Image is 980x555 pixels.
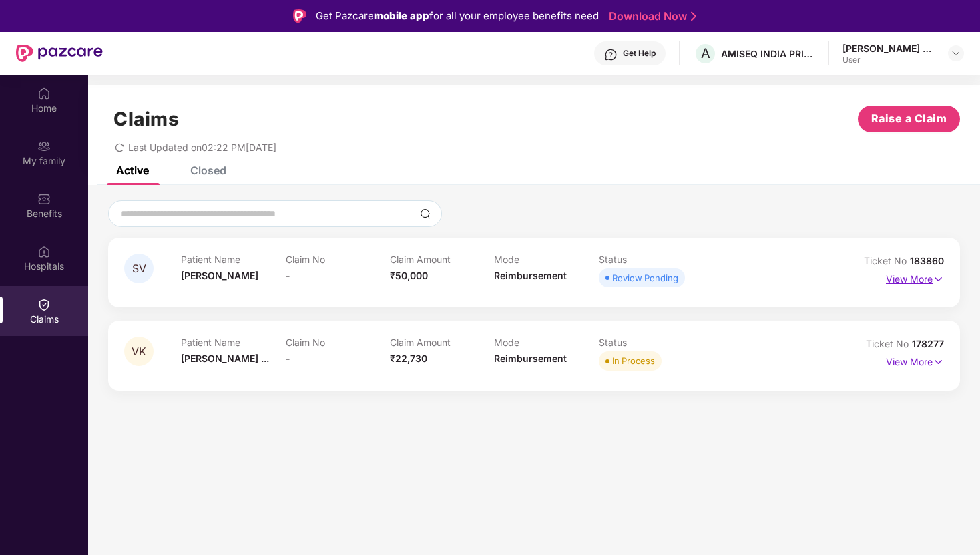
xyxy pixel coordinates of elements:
[132,346,146,357] span: VK
[842,55,936,65] div: User
[886,351,944,369] p: View More
[721,47,814,60] div: AMISEQ INDIA PRIVATE LIMITED
[316,8,599,24] div: Get Pazcare for all your employee benefits need
[390,254,494,265] p: Claim Amount
[286,254,390,265] p: Claim No
[842,42,936,55] div: [PERSON_NAME] D U
[599,337,703,348] p: Status
[866,338,912,349] span: Ticket No
[390,270,428,281] span: ₹50,000
[286,353,290,364] span: -
[609,9,692,23] a: Download Now
[37,87,51,100] img: svg+xml;base64,PHN2ZyBpZD0iSG9tZSIgeG1sbnM9Imh0dHA6Ly93d3cudzMub3JnLzIwMDAvc3ZnIiB3aWR0aD0iMjAiIG...
[612,354,655,367] div: In Process
[623,48,656,59] div: Get Help
[691,9,696,23] img: Stroke
[286,337,390,348] p: Claim No
[886,268,944,287] p: View More
[599,254,703,265] p: Status
[116,164,149,177] div: Active
[128,142,276,153] span: Last Updated on 02:22 PM[DATE]
[181,353,269,364] span: [PERSON_NAME] ...
[113,108,179,130] h1: Claims
[37,298,51,311] img: svg+xml;base64,PHN2ZyBpZD0iQ2xhaW0iIHhtbG5zPSJodHRwOi8vd3d3LnczLm9yZy8yMDAwL3N2ZyIgd2lkdGg9IjIwIi...
[37,245,51,258] img: svg+xml;base64,PHN2ZyBpZD0iSG9zcGl0YWxzIiB4bWxucz0iaHR0cDovL3d3dy53My5vcmcvMjAwMC9zdmciIHdpZHRoPS...
[912,338,944,349] span: 178277
[181,270,258,281] span: [PERSON_NAME]
[951,48,961,59] img: svg+xml;base64,PHN2ZyBpZD0iRHJvcGRvd24tMzJ4MzIiIHhtbG5zPSJodHRwOi8vd3d3LnczLm9yZy8yMDAwL3N2ZyIgd2...
[420,208,431,219] img: svg+xml;base64,PHN2ZyBpZD0iU2VhcmNoLTMyeDMyIiB4bWxucz0iaHR0cDovL3d3dy53My5vcmcvMjAwMC9zdmciIHdpZH...
[612,271,678,285] div: Review Pending
[37,140,51,153] img: svg+xml;base64,PHN2ZyB3aWR0aD0iMjAiIGhlaWdodD0iMjAiIHZpZXdCb3g9IjAgMCAyMCAyMCIgZmlsbD0ibm9uZSIgeG...
[181,254,285,265] p: Patient Name
[286,270,290,281] span: -
[390,337,494,348] p: Claim Amount
[132,263,146,274] span: SV
[871,110,947,127] span: Raise a Claim
[933,272,944,287] img: svg+xml;base64,PHN2ZyB4bWxucz0iaHR0cDovL3d3dy53My5vcmcvMjAwMC9zdmciIHdpZHRoPSIxNyIgaGVpZ2h0PSIxNy...
[494,254,598,265] p: Mode
[374,9,429,22] strong: mobile app
[864,255,910,266] span: Ticket No
[604,48,618,61] img: svg+xml;base64,PHN2ZyBpZD0iSGVscC0zMngzMiIgeG1sbnM9Imh0dHA6Ly93d3cudzMub3JnLzIwMDAvc3ZnIiB3aWR0aD...
[494,270,567,281] span: Reimbursement
[858,106,960,132] button: Raise a Claim
[181,337,285,348] p: Patient Name
[37,192,51,206] img: svg+xml;base64,PHN2ZyBpZD0iQmVuZWZpdHMiIHhtbG5zPSJodHRwOi8vd3d3LnczLm9yZy8yMDAwL3N2ZyIgd2lkdGg9Ij...
[190,164,226,177] div: Closed
[390,353,427,364] span: ₹22,730
[16,45,103,62] img: New Pazcare Logo
[494,353,567,364] span: Reimbursement
[293,9,306,23] img: Logo
[933,355,944,369] img: svg+xml;base64,PHN2ZyB4bWxucz0iaHR0cDovL3d3dy53My5vcmcvMjAwMC9zdmciIHdpZHRoPSIxNyIgaGVpZ2h0PSIxNy...
[701,45,710,61] span: A
[115,142,124,153] span: redo
[910,255,944,266] span: 183860
[494,337,598,348] p: Mode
